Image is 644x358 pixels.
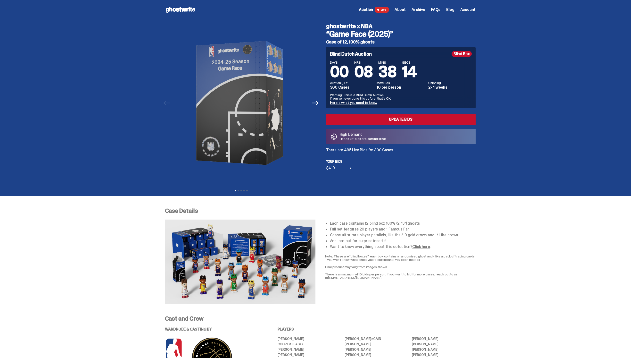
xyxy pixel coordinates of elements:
li: Full set features 20 players and 1 Famous Fan [330,227,476,231]
span: MINS [378,61,396,64]
dt: Shipping [428,81,472,85]
a: Here's what you need to know [330,101,377,105]
li: Want to know everything about this collection? . [330,245,476,249]
button: View slide 1 [235,190,236,191]
span: LIVE [375,7,389,13]
li: [PERSON_NAME] [278,348,341,351]
h4: Blind Dutch Auction [330,51,372,56]
dd: 300 Cases [330,85,374,89]
div: $410 [326,166,349,170]
button: View slide 5 [246,190,248,191]
p: Note: These are "blind boxes”: each box contains a randomized ghost and - like a pack of trading ... [325,255,476,261]
p: Cast and Crew [165,316,476,322]
li: [PERSON_NAME] CAIN [345,337,408,341]
p: PLAYERS [278,327,476,331]
li: [PERSON_NAME] [412,353,476,357]
a: Archive [412,8,425,12]
li: [PERSON_NAME] [278,337,341,341]
li: [PERSON_NAME] [345,348,408,351]
span: Auction [359,8,373,12]
p: Your bids [326,160,476,163]
dd: 2-4 weeks [428,85,472,89]
li: Chase ultra-rare player parallels, like the /10 gold crown and 1/1 fire crown [330,233,476,237]
li: And look out for surprise inserts! [330,239,476,243]
button: View slide 3 [240,190,242,191]
p: High Demand [340,133,387,136]
h4: ghostwrite x NBA [326,23,476,29]
h5: Case of 12, 100% ghosts [326,40,476,44]
li: [PERSON_NAME] [345,342,408,346]
li: [PERSON_NAME] [412,348,476,351]
dt: Max Bids [377,81,425,85]
span: 08 [354,62,372,82]
dd: 10 per person [377,85,425,89]
a: Auction LIVE [359,7,388,13]
li: [PERSON_NAME] [345,353,408,357]
span: HRS [354,61,372,64]
span: SECS [402,61,417,64]
p: Final product may vary from images shown. [325,265,476,269]
button: View slide 4 [243,190,245,191]
p: Case Details [165,208,476,214]
button: View slide 2 [238,190,239,191]
li: Each case contains 12 blind box 100% (2.75”) ghosts [330,222,476,225]
p: There is a maximum of 10 bids per person. If you want to bid for more cases, reach out to us at . [325,273,476,279]
span: 00 [330,62,349,82]
p: WARDROBE & CASTING BY [165,327,264,331]
span: 38 [378,62,396,82]
button: Next [310,98,321,108]
img: NBA-Case-Details.png [165,220,315,304]
li: [PERSON_NAME] [412,337,476,341]
p: Heads up: bids are coming in hot [340,137,387,140]
img: NBA-Hero-1.png [174,19,308,187]
li: Cooper Flagg [278,342,341,346]
a: [EMAIL_ADDRESS][DOMAIN_NAME] [328,275,381,280]
p: There are 495 Live Bids for 300 Cases. [326,148,476,152]
li: [PERSON_NAME] [412,342,476,346]
div: Blind Box [452,51,472,57]
a: Click here [412,244,430,249]
a: FAQs [431,8,440,12]
dt: Auction QTY [330,81,374,85]
div: x 1 [349,166,354,170]
p: Warning: This is a Blind Dutch Auction. If you’ve never done this before, that’s OK. [330,93,472,100]
a: Update Bids [326,114,476,125]
span: c [371,337,373,341]
span: DAYS [330,61,349,64]
li: [PERSON_NAME] [278,353,341,357]
span: 14 [402,62,417,82]
a: Blog [446,8,454,12]
a: Account [460,8,476,12]
h3: “Game Face (2025)” [326,30,476,38]
a: About [395,8,406,12]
